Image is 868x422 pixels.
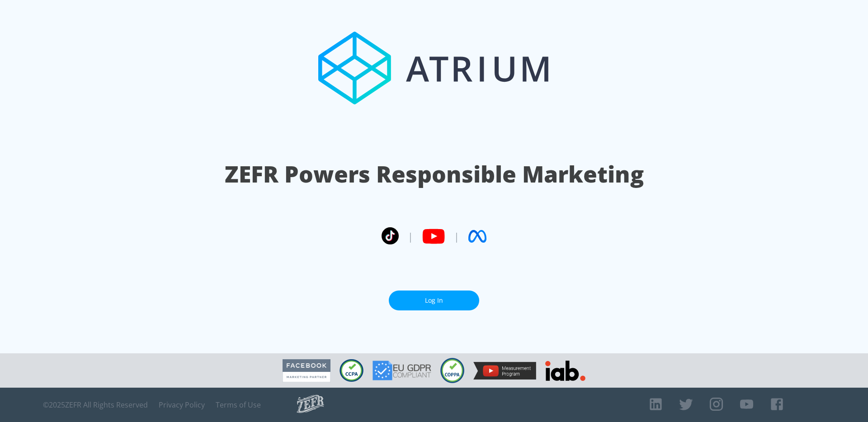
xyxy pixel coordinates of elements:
span: | [454,230,459,243]
a: Log In [389,291,479,311]
span: | [408,230,413,243]
img: IAB [545,361,585,381]
a: Privacy Policy [159,400,205,409]
span: © 2025 ZEFR All Rights Reserved [43,400,148,409]
h1: ZEFR Powers Responsible Marketing [225,159,644,190]
img: YouTube Measurement Program [473,362,536,380]
img: Facebook Marketing Partner [283,359,330,382]
a: Terms of Use [216,400,261,409]
img: CCPA Compliant [340,359,363,382]
img: COPPA Compliant [440,358,464,383]
img: GDPR Compliant [373,361,431,380]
